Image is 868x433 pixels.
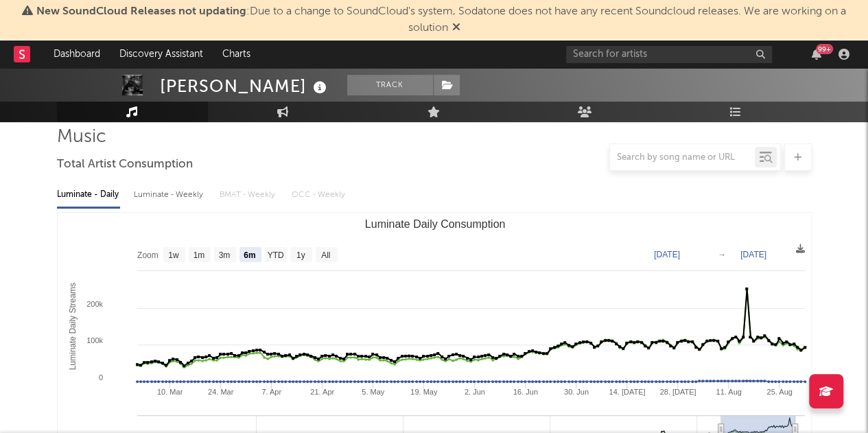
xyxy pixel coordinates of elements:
[57,183,120,207] div: Luminate - Daily
[654,250,680,259] text: [DATE]
[816,44,833,54] div: 99 +
[218,250,230,260] text: 3m
[452,23,460,34] span: Dismiss
[566,46,772,63] input: Search for artists
[362,388,385,396] text: 5. May
[57,129,106,145] span: Music
[193,250,204,260] text: 1m
[36,6,246,17] span: New SoundCloud Releases not updating
[464,388,484,396] text: 2. Jun
[364,218,505,230] text: Luminate Daily Consumption
[716,388,741,396] text: 11. Aug
[110,40,213,68] a: Discovery Assistant
[86,300,103,308] text: 200k
[766,388,792,396] text: 25. Aug
[67,283,77,370] text: Luminate Daily Streams
[718,250,726,259] text: →
[44,40,110,68] a: Dashboard
[86,336,103,344] text: 100k
[244,250,255,260] text: 6m
[563,388,588,396] text: 30. Jun
[296,250,305,260] text: 1y
[160,75,330,97] div: [PERSON_NAME]
[261,388,281,396] text: 7. Apr
[740,250,766,259] text: [DATE]
[267,250,283,260] text: YTD
[609,388,645,396] text: 14. [DATE]
[812,49,821,60] button: 99+
[134,183,206,207] div: Luminate - Weekly
[156,388,183,396] text: 10. Mar
[36,6,846,34] span: : Due to a change to SoundCloud's system, Sodatone does not have any recent Soundcloud releases. ...
[168,250,179,260] text: 1w
[213,40,260,68] a: Charts
[410,388,438,396] text: 19. May
[98,373,102,382] text: 0
[321,250,330,260] text: All
[659,388,696,396] text: 28. [DATE]
[310,388,334,396] text: 21. Apr
[610,152,755,163] input: Search by song name or URL
[137,250,159,260] text: Zoom
[513,388,537,396] text: 16. Jun
[207,388,233,396] text: 24. Mar
[347,75,433,95] button: Track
